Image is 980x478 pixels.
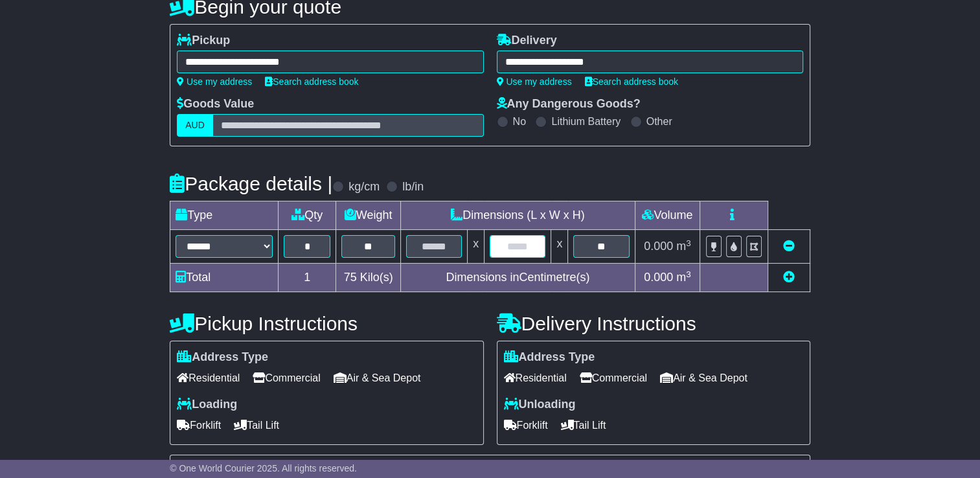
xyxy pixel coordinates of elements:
a: Use my address [497,76,572,87]
td: Dimensions in Centimetre(s) [400,264,635,292]
span: Forklift [504,415,548,435]
h4: Pickup Instructions [170,313,483,334]
a: Add new item [783,271,795,284]
span: m [676,271,691,284]
span: Commercial [253,368,320,388]
a: Search address book [265,76,358,87]
span: Air & Sea Depot [660,368,747,388]
label: Any Dangerous Goods? [497,97,641,111]
span: Commercial [580,368,647,388]
h4: Delivery Instructions [497,313,810,334]
label: Address Type [177,350,268,365]
label: Other [646,115,672,128]
label: AUD [177,114,213,137]
sup: 3 [686,238,691,248]
label: Pickup [177,34,230,48]
td: x [551,230,568,264]
h4: Package details | [170,173,332,194]
td: Dimensions (L x W x H) [400,201,635,230]
span: Forklift [177,415,221,435]
span: 0.000 [644,271,673,284]
label: No [513,115,526,128]
span: Air & Sea Depot [334,368,421,388]
td: 1 [279,264,336,292]
td: x [468,230,484,264]
label: Unloading [504,398,576,412]
span: Tail Lift [561,415,606,435]
td: Total [170,264,279,292]
span: 0.000 [644,240,673,253]
span: m [676,240,691,253]
td: Qty [279,201,336,230]
span: 75 [344,271,357,284]
label: Lithium Battery [551,115,621,128]
a: Use my address [177,76,252,87]
label: Address Type [504,350,595,365]
label: Goods Value [177,97,254,111]
span: © One World Courier 2025. All rights reserved. [170,463,357,473]
label: kg/cm [348,180,380,194]
span: Tail Lift [234,415,279,435]
td: Volume [635,201,700,230]
a: Remove this item [783,240,795,253]
a: Search address book [585,76,678,87]
span: Residential [177,368,240,388]
span: Residential [504,368,567,388]
label: Loading [177,398,237,412]
td: Kilo(s) [336,264,401,292]
sup: 3 [686,269,691,279]
label: lb/in [402,180,424,194]
label: Delivery [497,34,557,48]
td: Type [170,201,279,230]
td: Weight [336,201,401,230]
